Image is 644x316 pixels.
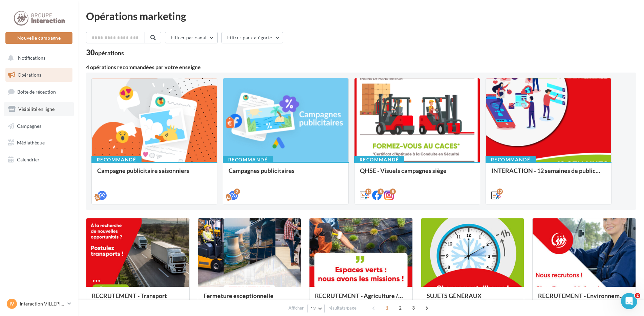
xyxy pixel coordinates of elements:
div: 4 opérations recommandées par votre enseigne [86,64,636,70]
span: 3 [408,302,419,313]
div: QHSE - Visuels campagnes siège [360,167,474,181]
div: INTERACTION - 12 semaines de publication [491,167,606,181]
p: Interaction VILLEPINTE [20,300,65,307]
div: RECRUTEMENT - Agriculture / Espaces verts [315,292,407,306]
div: Opérations marketing [86,11,636,21]
a: Visibilité en ligne [4,102,74,116]
a: Boîte de réception [4,84,74,99]
div: RECRUTEMENT - Environnement [538,292,630,306]
span: 1 [382,302,392,313]
span: Boîte de réception [17,89,56,95]
div: Campagnes publicitaires [229,167,343,181]
span: Visibilité en ligne [18,106,55,112]
div: SUJETS GÉNÉRAUX [427,292,519,306]
span: 2 [395,302,406,313]
span: 2 [635,293,640,298]
div: Recommandé [223,156,273,163]
a: Médiathèque [4,136,74,150]
a: Calendrier [4,153,74,167]
div: Recommandé [354,156,404,163]
span: Calendrier [17,157,40,162]
button: 12 [307,304,325,313]
button: Nouvelle campagne [5,32,72,44]
span: Notifications [18,55,45,61]
div: 30 [86,49,124,56]
span: Afficher [288,305,304,311]
a: Campagnes [4,119,74,133]
div: 12 [497,189,503,195]
div: RECRUTEMENT - Transport [92,292,184,306]
span: Campagnes [17,123,41,129]
a: Opérations [4,68,74,82]
button: Notifications [4,51,71,65]
div: Fermeture exceptionnelle [203,292,296,306]
div: 8 [390,189,396,195]
iframe: Intercom live chat [621,293,637,309]
div: 2 [234,189,240,195]
span: IV [9,300,14,307]
div: Recommandé [486,156,536,163]
a: IV Interaction VILLEPINTE [5,297,72,310]
button: Filtrer par catégorie [221,32,283,43]
span: Médiathèque [17,140,45,145]
span: 12 [310,306,316,311]
div: 8 [378,189,384,195]
div: 12 [365,189,371,195]
span: résultats/page [328,305,357,311]
div: opérations [95,50,124,56]
div: Recommandé [91,156,142,163]
div: Campagne publicitaire saisonniers [97,167,212,181]
button: Filtrer par canal [165,32,218,43]
span: Opérations [18,72,41,78]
